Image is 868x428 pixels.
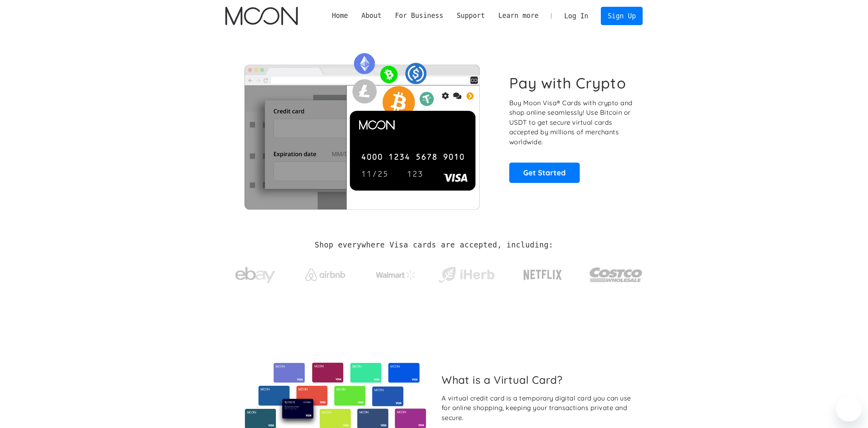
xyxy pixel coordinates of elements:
a: Sign Up [601,7,642,25]
img: Walmart [376,270,416,280]
img: Costco [589,260,643,290]
h2: What is a Virtual Card? [442,373,636,386]
div: Support [450,11,491,21]
div: Support [457,11,485,21]
div: For Business [388,11,450,21]
a: Costco [589,252,643,294]
div: About [362,11,382,21]
a: Airbnb [296,261,355,285]
img: Moon Logo [225,7,297,25]
iframe: Button to launch messaging window [836,396,862,422]
a: iHerb [437,257,496,289]
h1: Pay with Crypto [509,74,626,92]
img: Airbnb [305,269,345,281]
img: Moon Cards let you spend your crypto anywhere Visa is accepted. [225,47,498,209]
a: Home [325,11,355,21]
div: Learn more [492,11,545,21]
a: Walmart [366,262,426,284]
p: Buy Moon Visa® Cards with crypto and shop online seamlessly! Use Bitcoin or USDT to get secure vi... [509,98,634,147]
a: Log In [557,7,595,25]
a: Get Started [509,163,580,183]
div: A virtual credit card is a temporary digital card you can use for online shopping, keeping your t... [442,393,636,423]
img: ebay [235,263,275,288]
a: home [225,7,297,25]
div: For Business [395,11,443,21]
div: About [355,11,388,21]
h2: Shop everywhere Visa cards are accepted, including: [315,241,553,249]
div: Learn more [498,11,538,21]
img: Netflix [523,265,563,285]
a: ebay [225,255,285,292]
img: iHerb [437,265,496,285]
a: Netflix [507,257,579,289]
